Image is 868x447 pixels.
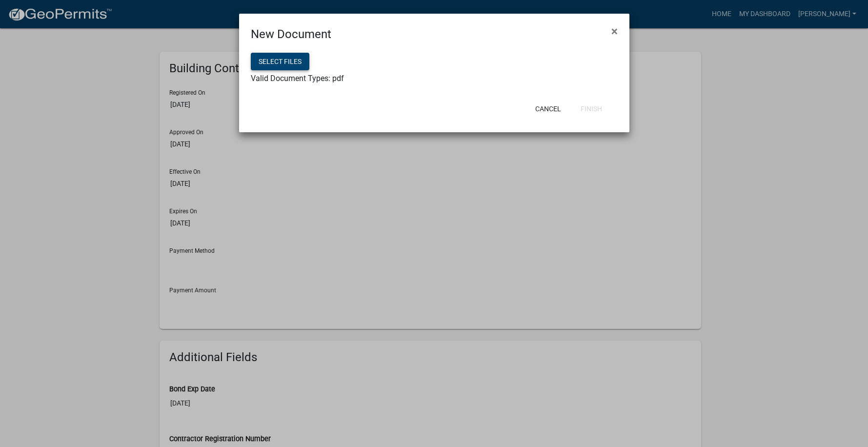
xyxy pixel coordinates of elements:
[527,100,569,118] button: Cancel
[604,18,626,45] button: Close
[251,74,344,83] span: Valid Document Types: pdf
[251,53,309,70] button: Select files
[573,100,610,118] button: Finish
[611,24,618,38] span: ×
[251,25,331,43] h4: New Document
